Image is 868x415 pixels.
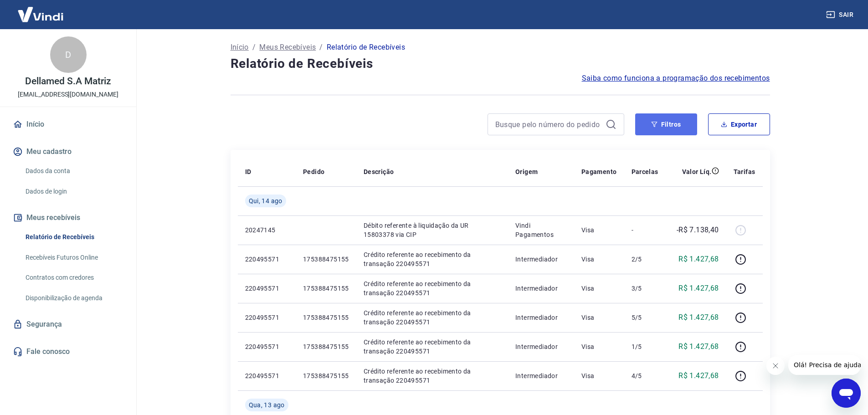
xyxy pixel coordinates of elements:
a: Início [11,114,125,134]
a: Segurança [11,314,125,334]
p: / [252,42,256,53]
span: Olá! Precisa de ajuda? [5,6,77,14]
a: Dados de login [22,182,125,201]
p: 2/5 [632,255,658,264]
p: 220495571 [245,284,288,293]
p: Intermediador [515,371,567,380]
p: Visa [581,342,617,351]
p: 220495571 [245,313,288,322]
span: Qui, 14 ago [249,196,282,205]
p: Crédito referente ao recebimento da transação 220495571 [364,279,501,297]
p: 220495571 [245,371,288,380]
p: 175388475155 [303,371,349,380]
p: Crédito referente ao recebimento da transação 220495571 [364,367,501,385]
p: Dellamed S.A Matriz [25,77,111,86]
p: Intermediador [515,313,567,322]
p: R$ 1.427,68 [678,312,719,323]
p: Crédito referente ao recebimento da transação 220495571 [364,308,501,327]
p: 220495571 [245,255,288,264]
button: Sair [824,6,857,23]
iframe: Botão para abrir a janela de mensagens [832,379,861,408]
p: ID [245,167,252,176]
p: Visa [581,371,617,380]
button: Filtros [635,113,697,135]
a: Meus Recebíveis [259,42,316,53]
p: 175388475155 [303,342,349,351]
p: 175388475155 [303,313,349,322]
p: 4/5 [632,371,658,380]
p: 5/5 [632,313,658,322]
button: Exportar [708,113,770,135]
div: D [50,36,87,73]
a: Saiba como funciona a programação dos recebimentos [582,73,770,84]
p: 20247145 [245,225,288,235]
p: Pedido [303,167,324,176]
input: Busque pelo número do pedido [495,118,602,131]
p: R$ 1.427,68 [678,341,719,352]
a: Início [231,42,249,53]
p: 3/5 [632,284,658,293]
a: Disponibilização de agenda [22,289,125,307]
p: Pagamento [581,167,617,176]
p: R$ 1.427,68 [678,370,719,381]
p: Visa [581,225,617,235]
p: Crédito referente ao recebimento da transação 220495571 [364,338,501,356]
a: Dados da conta [22,162,125,180]
img: Vindi [11,0,70,28]
iframe: Mensagem da empresa [788,355,861,375]
p: [EMAIL_ADDRESS][DOMAIN_NAME] [18,90,118,99]
p: Vindi Pagamentos [515,221,567,239]
button: Meus recebíveis [11,208,125,228]
p: 175388475155 [303,255,349,264]
p: Origem [515,167,538,176]
p: 220495571 [245,342,288,351]
a: Fale conosco [11,342,125,362]
p: Débito referente à liquidação da UR 15803378 via CIP [364,221,501,239]
p: R$ 1.427,68 [678,254,719,265]
p: Parcelas [632,167,658,176]
p: -R$ 7.138,40 [677,225,719,236]
p: Intermediador [515,284,567,293]
a: Relatório de Recebíveis [22,228,125,246]
p: Visa [581,284,617,293]
span: Qua, 13 ago [249,400,285,410]
p: 175388475155 [303,284,349,293]
h4: Relatório de Recebíveis [231,55,770,73]
p: Descrição [364,167,394,176]
p: / [319,42,323,53]
p: Tarifas [734,167,755,176]
iframe: Fechar mensagem [766,357,785,375]
p: Relatório de Recebíveis [327,42,405,53]
a: Contratos com credores [22,268,125,287]
p: Crédito referente ao recebimento da transação 220495571 [364,250,501,268]
p: R$ 1.427,68 [678,283,719,294]
p: Intermediador [515,342,567,351]
a: Recebíveis Futuros Online [22,248,125,267]
p: Visa [581,255,617,264]
p: 1/5 [632,342,658,351]
p: Visa [581,313,617,322]
p: Intermediador [515,255,567,264]
p: Valor Líq. [682,167,712,176]
p: - [632,225,658,235]
button: Meu cadastro [11,142,125,162]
